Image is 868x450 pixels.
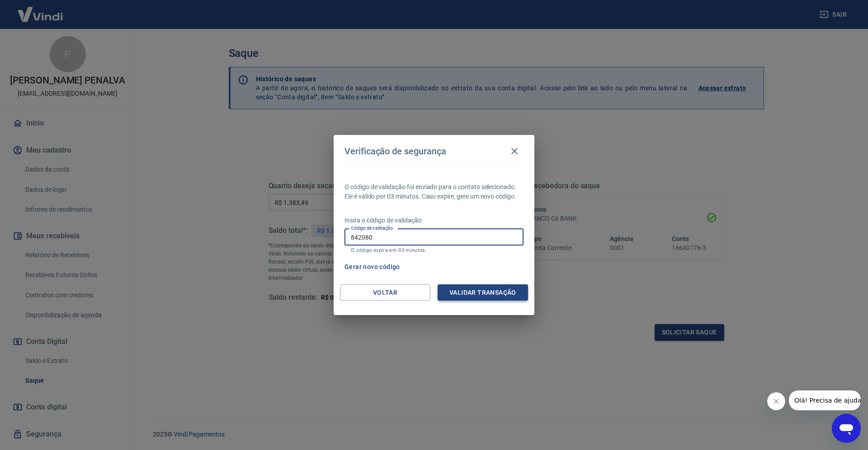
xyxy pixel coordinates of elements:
button: Gerar novo código [341,259,404,275]
p: O código de validação foi enviado para o contato selecionado. Ele é válido por 03 minutos. Caso e... [344,182,524,201]
button: Validar transação [438,284,528,301]
h4: Verificação de segurança [344,146,446,157]
label: Código de validação [351,225,393,232]
button: Voltar [340,284,430,301]
p: O código expira em 03 minutos. [351,247,517,253]
span: Olá! Precisa de ajuda? [5,6,76,14]
p: Insira o código de validação [344,216,524,225]
iframe: Mensagem da empresa [789,390,861,410]
iframe: Botão para abrir a janela de mensagens [832,414,861,443]
iframe: Fechar mensagem [767,392,785,410]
